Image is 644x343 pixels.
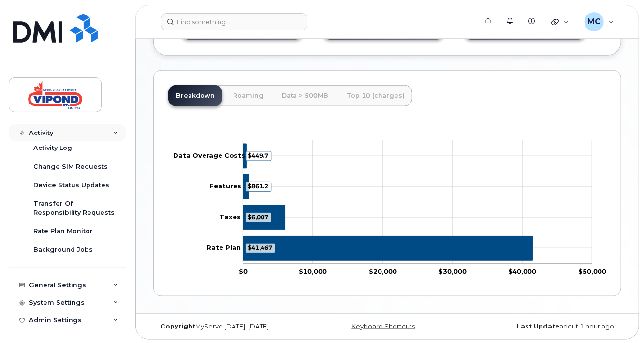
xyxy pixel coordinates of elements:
tspan: $10,000 [299,268,327,275]
tspan: Rate Plan [206,243,241,251]
div: Quicklinks [544,12,576,31]
input: Find something... [161,13,307,30]
tspan: $20,000 [368,268,396,275]
tspan: $40,000 [508,268,536,275]
tspan: $41,467 [248,244,272,251]
a: Breakdown [168,85,222,106]
tspan: Features [209,182,241,190]
a: Roaming [225,85,271,106]
div: MyServe [DATE]–[DATE] [153,323,309,330]
tspan: $6,007 [248,213,268,221]
strong: Copyright [161,323,195,330]
tspan: $30,000 [439,268,467,275]
g: Series [243,144,533,260]
div: Mark Chapeskie [578,12,621,31]
a: Top 10 (charges) [339,85,412,106]
a: Data > 500MB [274,85,336,106]
a: Keyboard Shortcuts [351,323,415,330]
tspan: $0 [239,268,248,275]
g: Chart [173,140,606,275]
tspan: Data Overage Costs [173,151,245,159]
tspan: $449.7 [248,152,268,159]
strong: Last Update [517,323,559,330]
tspan: Taxes [220,213,241,221]
tspan: $50,000 [578,268,606,275]
span: MC [587,16,600,28]
tspan: $861.2 [248,182,268,190]
div: about 1 hour ago [465,323,621,330]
